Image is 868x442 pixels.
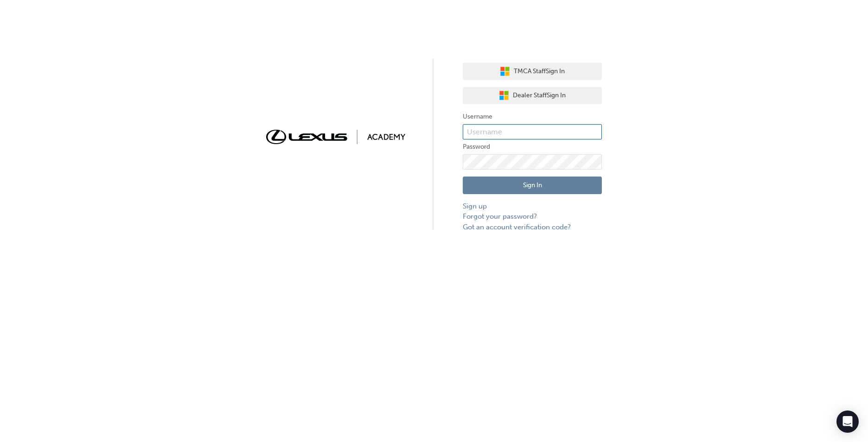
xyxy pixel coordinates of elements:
a: Sign up [463,201,602,212]
img: Trak [266,130,405,144]
input: Username [463,124,602,140]
span: TMCA Staff Sign In [514,66,565,77]
div: Open Intercom Messenger [836,410,859,433]
label: Password [463,141,602,152]
button: Dealer StaffSign In [463,87,602,105]
a: Got an account verification code? [463,222,602,233]
span: Dealer Staff Sign In [513,90,566,101]
a: Forgot your password? [463,211,602,222]
button: TMCA StaffSign In [463,63,602,80]
button: Sign In [463,177,602,194]
label: Username [463,111,602,122]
